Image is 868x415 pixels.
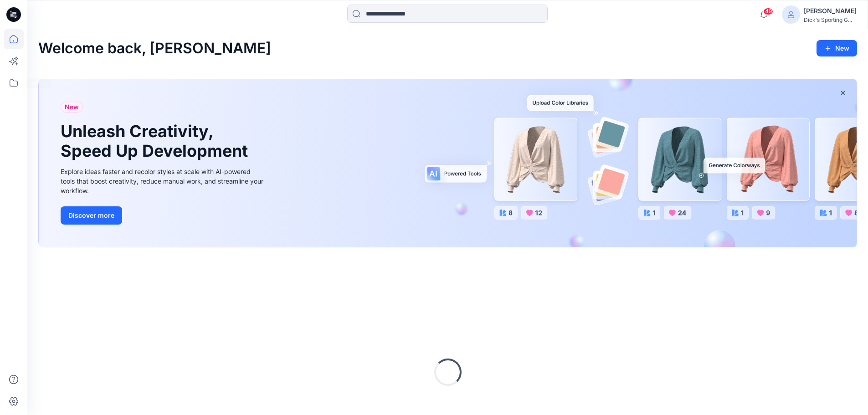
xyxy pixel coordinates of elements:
[61,206,122,225] button: Discover more
[763,8,773,15] span: 49
[804,16,857,23] div: Dick's Sporting G...
[61,167,266,195] div: Explore ideas faster and recolor styles at scale with AI-powered tools that boost creativity, red...
[804,5,857,16] div: [PERSON_NAME]
[38,40,271,57] h2: Welcome back, [PERSON_NAME]
[65,102,79,113] span: New
[817,40,857,56] button: New
[787,11,795,18] svg: avatar
[61,206,266,225] a: Discover more
[61,122,252,161] h1: Unleash Creativity, Speed Up Development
